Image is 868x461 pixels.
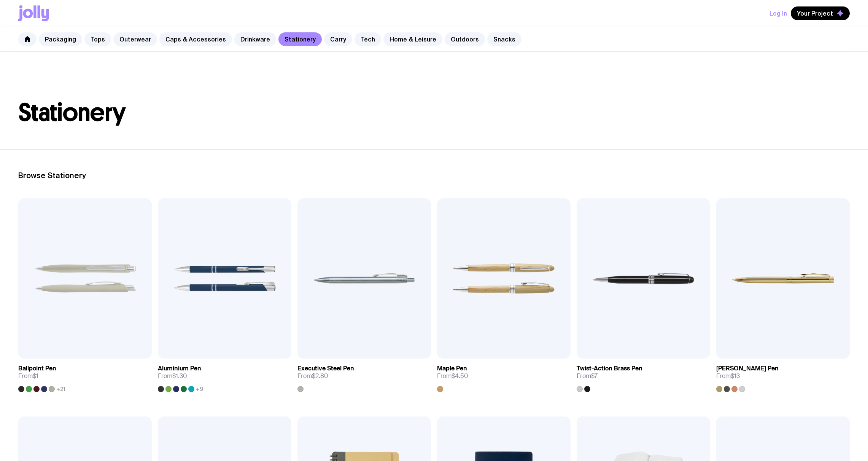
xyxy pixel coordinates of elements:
[56,386,65,392] span: +21
[577,372,598,380] span: From
[234,32,276,46] a: Drinkware
[33,372,38,380] span: $1
[324,32,352,46] a: Carry
[297,359,431,392] a: Executive Steel PenFrom$2.80
[437,365,467,372] h3: Maple Pen
[39,32,82,46] a: Packaging
[159,32,232,46] a: Caps & Accessories
[591,372,598,380] span: $7
[297,365,354,372] h3: Executive Steel Pen
[437,372,468,380] span: From
[577,359,710,392] a: Twist-Action Brass PenFrom$7
[18,372,38,380] span: From
[158,365,201,372] h3: Aluminium Pen
[487,32,521,46] a: Snacks
[797,10,833,17] span: Your Project
[297,372,328,380] span: From
[172,372,187,380] span: $1.30
[577,365,642,372] h3: Twist-Action Brass Pen
[437,359,571,392] a: Maple PenFrom$4.50
[18,359,152,392] a: Ballpoint PenFrom$1+21
[451,372,468,380] span: $4.50
[355,32,381,46] a: Tech
[791,6,850,20] button: Your Project
[196,386,203,392] span: +9
[278,32,322,46] a: Stationery
[18,100,850,125] h1: Stationery
[716,365,779,372] h3: [PERSON_NAME] Pen
[716,359,850,392] a: [PERSON_NAME] PenFrom$13
[445,32,485,46] a: Outdoors
[18,171,850,180] h2: Browse Stationery
[84,32,111,46] a: Tops
[731,372,740,380] span: $13
[113,32,157,46] a: Outerwear
[769,6,787,20] button: Log In
[158,359,291,392] a: Aluminium PenFrom$1.30+9
[716,372,740,380] span: From
[18,365,56,372] h3: Ballpoint Pen
[158,372,187,380] span: From
[383,32,442,46] a: Home & Leisure
[312,372,328,380] span: $2.80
